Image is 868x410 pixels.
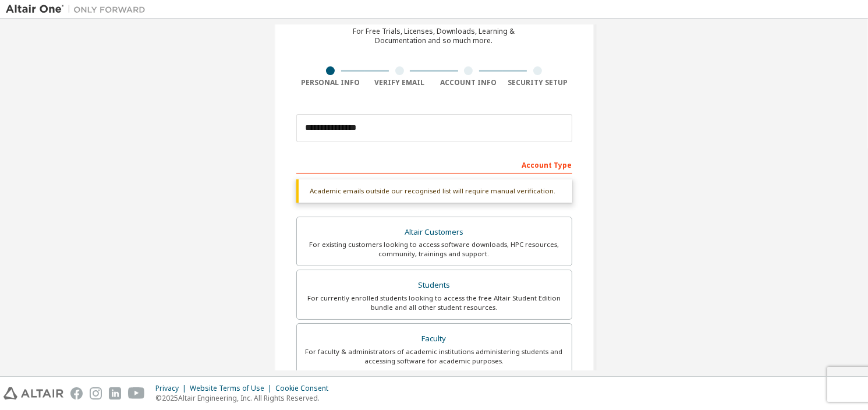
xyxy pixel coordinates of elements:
div: Faculty [304,331,565,347]
div: For Free Trials, Licenses, Downloads, Learning & Documentation and so much more. [353,27,515,45]
img: Altair One [6,3,151,15]
div: For faculty & administrators of academic institutions administering students and accessing softwa... [304,347,565,366]
div: Verify Email [365,78,434,87]
div: Cookie Consent [275,384,335,393]
img: youtube.svg [128,387,145,400]
img: facebook.svg [70,387,83,400]
img: instagram.svg [90,387,102,400]
div: Personal Info [296,78,366,87]
div: Altair Customers [304,224,565,241]
img: linkedin.svg [109,387,121,400]
div: For existing customers looking to access software downloads, HPC resources, community, trainings ... [304,240,565,259]
div: Account Type [296,155,572,174]
div: Security Setup [503,78,572,87]
div: Students [304,277,565,294]
div: Account Info [434,78,504,87]
div: For currently enrolled students looking to access the free Altair Student Edition bundle and all ... [304,294,565,312]
p: © 2025 Altair Engineering, Inc. All Rights Reserved. [155,393,335,403]
div: Academic emails outside our recognised list will require manual verification. [296,179,572,203]
div: Privacy [155,384,190,393]
div: Website Terms of Use [190,384,275,393]
img: altair_logo.svg [3,387,63,400]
